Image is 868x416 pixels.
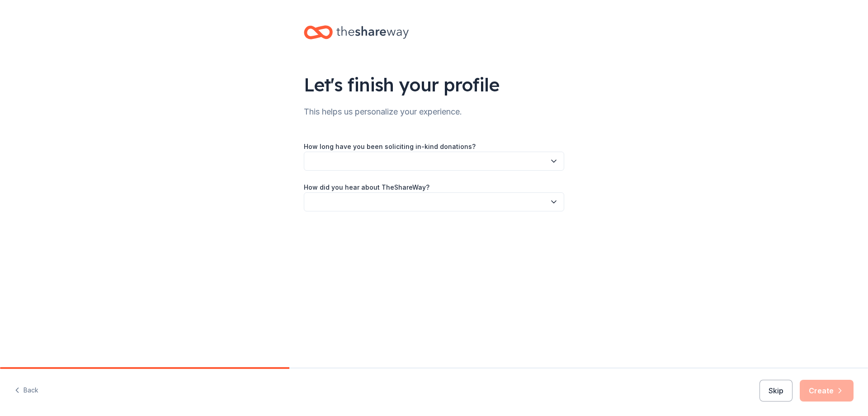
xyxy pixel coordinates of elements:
[304,142,476,151] label: How long have you been soliciting in-kind donations?
[759,380,793,402] button: Skip
[14,381,38,400] button: Back
[304,105,564,119] div: This helps us personalize your experience.
[304,183,429,192] label: How did you hear about TheShareWay?
[304,72,564,97] div: Let's finish your profile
